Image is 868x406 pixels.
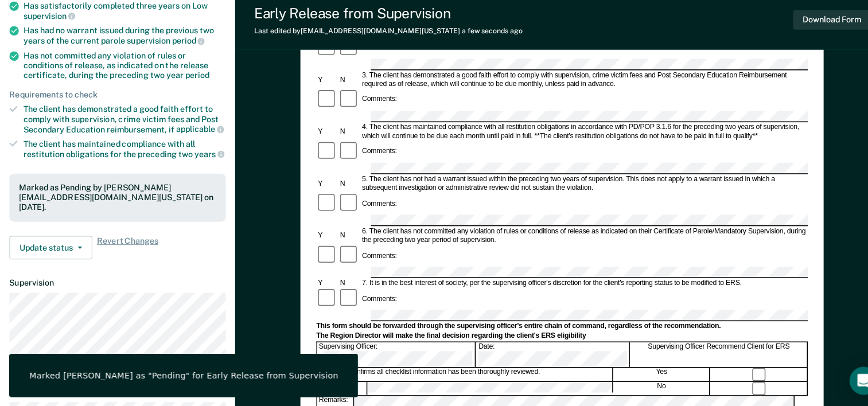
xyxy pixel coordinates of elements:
[352,78,788,95] div: 3. The client has demonstrated a good faith effort to comply with supervision, crime victim fees ...
[18,188,211,216] div: Marked as Pending by [PERSON_NAME][EMAIL_ADDRESS][DOMAIN_NAME][US_STATE] on [DATE].
[330,133,352,142] div: N
[309,323,788,332] div: This form should be forwarded through the supervising officer's entire chain of command, regardle...
[248,35,510,43] div: Last edited by [EMAIL_ADDRESS][DOMAIN_NAME][US_STATE]
[309,133,330,142] div: Y
[310,343,465,367] div: Supervising Officer:
[309,281,330,290] div: Y
[352,102,389,111] div: Comments:
[309,184,330,193] div: Y
[9,239,90,262] button: Update status
[352,296,389,305] div: Comments:
[23,10,220,29] div: Has satisfactorily completed three years on Low
[330,184,352,193] div: N
[23,111,220,140] div: The client has demonstrated a good faith effort to comply with supervision, crime victim fees and...
[9,96,220,106] div: Requirements to check
[330,281,352,290] div: N
[465,343,614,367] div: Date:
[330,83,352,91] div: N
[23,34,220,53] div: Has had no warrant issued during the previous two years of the current parole supervision
[309,83,330,91] div: Y
[829,367,857,395] div: Open Intercom Messenger
[599,382,693,395] div: No
[168,44,200,53] span: period
[352,153,389,161] div: Comments:
[774,19,850,38] button: Download Form
[616,343,788,367] div: Supervising Officer Recommend Client for ERS
[248,14,510,30] div: Early Release from Supervision
[23,145,220,164] div: The client has maintained compliance with all restitution obligations for the preceding two
[309,235,330,243] div: Y
[23,20,73,29] span: supervision
[451,35,510,43] span: a few seconds ago
[172,130,219,139] span: applicable
[29,370,330,381] div: Marked [PERSON_NAME] as "Pending" for Early Release from Supervision
[352,179,788,197] div: 5. The client has not had a warrant issued within the preceding two years of supervision. This do...
[95,239,154,262] span: Revert Changes
[23,58,220,87] div: Has not committed any violation of rules or conditions of release, as indicated on the release ce...
[309,333,788,341] div: The Region Director will make the final decision regarding the client's ERS eligibility
[599,368,693,381] div: Yes
[352,281,788,290] div: 7. It is in the best interest of society, per the supervising officer's discretion for the client...
[190,155,219,164] span: years
[352,129,788,146] div: 4. The client has maintained compliance with all restitution obligations in accordance with PD/PO...
[352,231,788,248] div: 6. The client has not committed any violation of rules or conditions of release as indicated on t...
[310,395,347,405] div: Remarks:
[352,204,389,212] div: Comments:
[181,77,204,87] span: period
[9,280,220,290] dt: Supervision
[310,368,598,381] div: Signature confirms all checklist information has been thoroughly reviewed.
[352,254,389,263] div: Comments:
[330,235,352,243] div: N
